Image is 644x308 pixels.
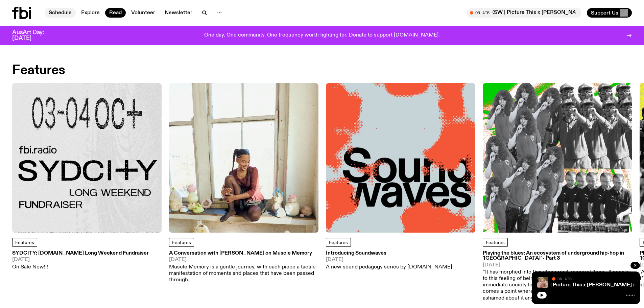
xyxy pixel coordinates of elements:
h3: Playing the blues: An ecosystem of underground hip-hop in '[GEOGRAPHIC_DATA]' - Part 3 [483,251,632,261]
h3: Introducing Soundwaves [326,251,452,256]
a: Introducing Soundwaves[DATE]A new sound pedagogy series by [DOMAIN_NAME] [326,251,452,270]
a: Features [169,238,194,247]
span: [DATE] [326,257,452,262]
span: On Air [557,277,572,281]
p: On Sale Now!!! [12,264,149,270]
span: Features [486,240,505,245]
span: Features [15,240,34,245]
span: [DATE] [169,257,318,262]
span: Features [172,240,191,245]
img: The text Sound waves, with one word stacked upon another, in black text on a bluish-gray backgrou... [326,83,475,233]
h3: SYDCITY: [DOMAIN_NAME] Long Weekend Fundraiser [12,251,149,256]
a: Read [105,8,126,18]
img: Black text on gray background. Reading top to bottom: 03-04 OCT. fbi.radio SYDCITY LONG WEEKEND F... [12,83,162,233]
p: Muscle Memory is a gentle journey, with each piece a tactile manifestation of moments and places ... [169,264,318,284]
a: Newsletter [161,8,196,18]
a: Features [326,238,351,247]
a: SYDCITY: [DOMAIN_NAME] Long Weekend Fundraiser[DATE]On Sale Now!!! [12,251,149,270]
a: A Conversation with [PERSON_NAME] on Muscle Memory[DATE]Muscle Memory is a gentle journey, with e... [169,251,318,283]
p: “It has morphed into this chimerical, mongrel thing...It speaks to this feeling of being an outsi... [483,269,632,302]
a: Features [483,238,508,247]
span: Features [329,240,348,245]
p: A new sound pedagogy series by [DOMAIN_NAME] [326,264,452,270]
span: [DATE] [483,263,632,268]
h2: Features [12,64,65,76]
button: On AirSPEED DATE SXSW | Picture This x [PERSON_NAME] x Sweet Boy Sonnet [467,8,581,18]
a: Features [12,238,37,247]
a: Schedule [45,8,76,18]
span: [DATE] [12,257,149,262]
h3: A Conversation with [PERSON_NAME] on Muscle Memory [169,251,318,256]
span: Support Us [591,10,618,16]
p: One day. One community. One frequency worth fighting for. Donate to support [DOMAIN_NAME]. [204,32,440,39]
a: Playing the blues: An ecosystem of underground hip-hop in '[GEOGRAPHIC_DATA]' - Part 3[DATE]“It h... [483,251,632,302]
a: Explore [77,8,104,18]
a: Volunteer [127,8,159,18]
h3: AusArt Day: [DATE] [12,30,55,41]
button: Support Us [587,8,632,18]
